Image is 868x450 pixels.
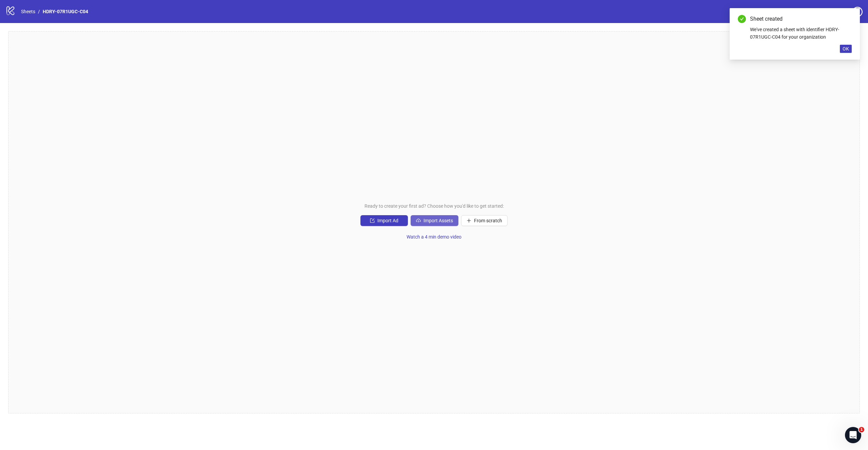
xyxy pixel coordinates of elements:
[38,8,40,15] li: /
[750,15,852,23] div: Sheet created
[401,231,467,242] button: Watch a 4 min demo video
[738,15,746,23] span: check-circle
[41,8,90,15] a: HDRY-07R1UGC-C04
[370,218,375,223] span: import
[360,215,408,226] button: Import Ad
[377,218,398,223] span: Import Ad
[474,218,502,223] span: From scratch
[840,45,852,53] button: OK
[852,7,863,17] span: question-circle
[461,215,508,226] button: From scratch
[423,218,453,223] span: Import Assets
[843,46,849,52] span: OK
[416,218,421,223] span: cloud-upload
[407,234,461,240] span: Watch a 4 min demo video
[859,427,864,432] span: 1
[844,15,852,22] a: Close
[750,26,852,41] div: We've created a sheet with identifier HDRY-07R1UGC-C04 for your organization
[364,202,504,210] span: Ready to create your first ad? Choose how you'd like to get started:
[467,218,471,223] span: plus
[814,7,850,18] a: Settings
[845,427,861,443] iframe: Intercom live chat
[411,215,458,226] button: Import Assets
[20,8,37,15] a: Sheets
